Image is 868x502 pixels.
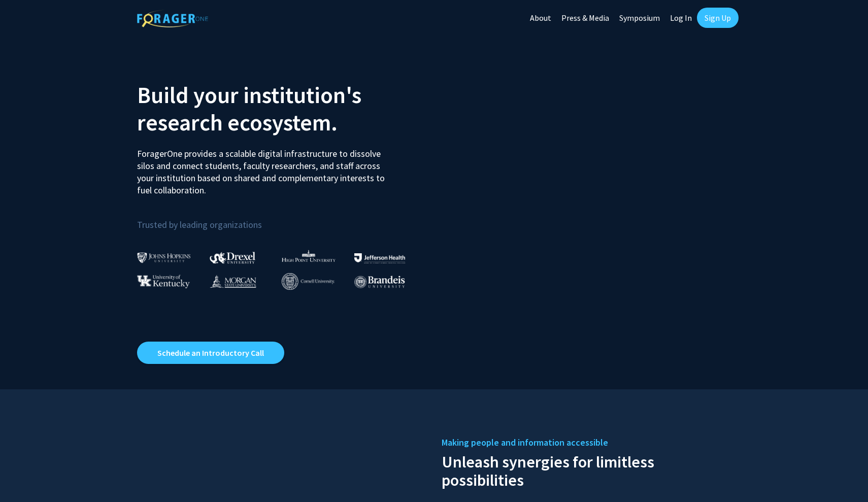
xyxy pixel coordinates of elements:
img: High Point University [282,250,336,262]
h5: Making people and information accessible [442,435,731,450]
p: Trusted by leading organizations [137,205,426,232]
img: Morgan State University [210,275,256,288]
a: Opens in a new tab [137,342,284,364]
img: Thomas Jefferson University [354,253,405,263]
h2: Build your institution's research ecosystem. [137,81,426,136]
h2: Unleash synergies for limitless possibilities [442,450,731,489]
img: University of Kentucky [137,275,190,288]
img: Drexel University [210,252,255,263]
img: Cornell University [282,273,335,290]
img: ForagerOne Logo [137,10,208,27]
img: Brandeis University [354,276,405,288]
p: ForagerOne provides a scalable digital infrastructure to dissolve silos and connect students, fac... [137,140,392,196]
img: Johns Hopkins University [137,252,191,263]
a: Sign Up [697,8,739,28]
